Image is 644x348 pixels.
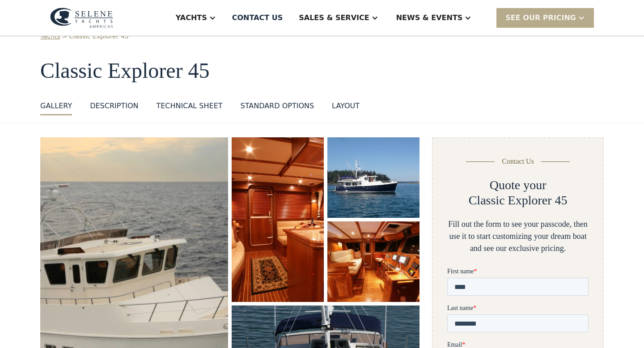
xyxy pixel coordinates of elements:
div: GALLERY [40,101,72,111]
h1: Classic Explorer 45 [40,59,604,83]
a: open lightbox [327,137,419,218]
h2: Classic Explorer 45 [469,193,568,208]
a: open lightbox [232,137,324,302]
h2: Quote your [490,178,547,193]
img: logo [50,8,113,28]
a: standard options [241,101,314,115]
a: layout [332,101,360,115]
div: Fill out the form to see your passcode, then use it to start customizing your dream boat and see ... [447,218,589,255]
a: GALLERY [40,101,72,115]
div: DESCRIPTION [90,101,138,111]
img: 45 foot motor yacht [327,221,419,302]
div: Contact US [232,13,283,23]
a: DESCRIPTION [90,101,138,115]
div: SEE Our Pricing [496,8,594,27]
div: > [62,32,68,41]
div: Sales & Service [299,13,369,23]
a: Classic Explorer 45 [69,32,128,41]
div: SEE Our Pricing [505,13,576,23]
span: Tick the box below to receive occasional updates, exclusive offers, and VIP access via text message. [1,314,129,338]
img: 45 foot motor yacht [327,137,419,218]
img: 45 foot motor yacht [232,137,324,302]
div: layout [332,101,360,111]
a: Technical sheet [156,101,222,115]
div: News & EVENTS [396,13,463,23]
div: Yachts [176,13,207,23]
div: Contact Us [502,156,534,167]
a: open lightbox [327,221,419,302]
a: Yachts [40,32,60,41]
div: Technical sheet [156,101,222,111]
div: standard options [241,101,314,111]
